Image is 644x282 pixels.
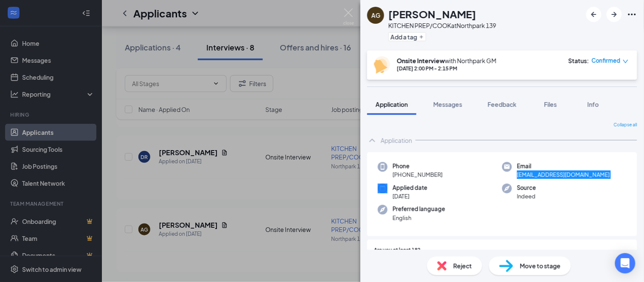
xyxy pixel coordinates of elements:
[381,136,412,145] div: Application
[627,9,637,20] svg: Ellipses
[367,135,377,145] svg: ChevronUp
[588,101,599,108] span: Info
[419,34,424,39] svg: Plus
[488,101,517,108] span: Feedback
[397,57,445,64] b: Onsite Interview
[592,56,621,65] span: Confirmed
[517,184,536,192] span: Source
[517,192,536,201] span: Indeed
[607,7,622,22] button: ArrowRight
[517,170,610,179] span: [EMAIL_ADDRESS][DOMAIN_NAME]
[393,214,445,222] span: English
[589,9,599,20] svg: ArrowLeftNew
[544,101,557,108] span: Files
[388,32,426,41] button: PlusAdd a tag
[371,11,380,20] div: AG
[388,21,496,30] div: KITCHEN PREP/COOK at Northpark 139
[433,101,462,108] span: Messages
[568,56,589,65] div: Status :
[393,184,427,192] span: Applied date
[623,59,629,64] span: down
[609,9,619,20] svg: ArrowRight
[453,261,472,271] span: Reject
[397,65,497,72] div: [DATE] 2:00 PM - 2:15 PM
[397,56,497,65] div: with Northpark GM
[393,192,427,201] span: [DATE]
[520,261,561,271] span: Move to stage
[393,170,443,179] span: [PHONE_NUMBER]
[376,101,408,108] span: Application
[614,122,637,128] span: Collapse all
[615,253,636,274] div: Open Intercom Messenger
[517,162,610,170] span: Email
[388,7,476,21] h1: [PERSON_NAME]
[393,205,445,213] span: Preferred language
[393,162,443,170] span: Phone
[586,7,602,22] button: ArrowLeftNew
[374,246,421,254] span: Are you at least 18?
